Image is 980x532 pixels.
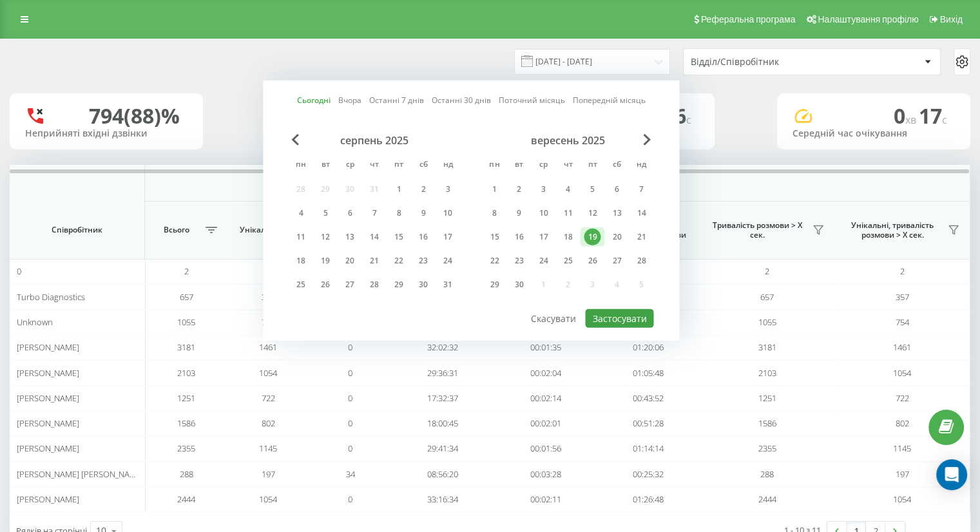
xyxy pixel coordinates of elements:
[17,367,79,379] span: [PERSON_NAME]
[818,14,918,24] span: Налаштування профілю
[893,442,911,454] span: 1145
[262,468,275,480] span: 197
[494,360,597,385] td: 00:02:04
[17,291,85,303] span: Turbo Diagnostics
[436,251,460,271] div: нд 24 серп 2025 р.
[597,462,699,487] td: 00:25:32
[17,341,79,353] span: [PERSON_NAME]
[559,252,576,269] div: 25
[531,227,555,247] div: ср 17 вер 2025 р.
[535,181,552,198] div: 3
[555,227,580,247] div: чт 18 вер 2025 р.
[608,252,625,269] div: 27
[482,275,506,294] div: пн 29 вер 2025 р.
[482,180,506,199] div: пн 1 вер 2025 р.
[317,252,334,269] div: 19
[151,225,201,235] span: Всього
[348,417,352,429] span: 0
[415,252,432,269] div: 23
[633,252,649,269] div: 28
[414,156,433,175] abbr: субота
[936,459,967,490] div: Open Intercom Messenger
[629,204,653,223] div: нд 14 вер 2025 р.
[390,252,407,269] div: 22
[436,204,460,223] div: нд 10 серп 2025 р.
[841,220,944,240] span: Унікальні, тривалість розмови > Х сек.
[293,205,309,222] div: 4
[629,251,653,271] div: нд 28 вер 2025 р.
[369,94,424,106] a: Останні 7 днів
[580,180,604,199] div: пт 5 вер 2025 р.
[262,291,275,303] span: 357
[387,180,411,199] div: пт 1 серп 2025 р.
[506,204,531,223] div: вт 9 вер 2025 р.
[387,204,411,223] div: пт 8 серп 2025 р.
[582,156,602,175] abbr: п’ятниця
[289,204,313,223] div: пн 4 серп 2025 р.
[439,252,456,269] div: 24
[439,229,456,245] div: 17
[584,181,600,198] div: 5
[439,205,456,222] div: 10
[905,113,919,127] span: хв
[760,468,774,480] span: 288
[438,156,457,175] abbr: неділя
[494,335,597,360] td: 00:01:35
[765,265,769,277] span: 2
[499,94,565,106] a: Поточний місяць
[893,493,911,505] span: 1054
[289,134,460,147] div: серпень 2025
[758,367,776,379] span: 2103
[338,94,361,106] a: Вчора
[289,251,313,271] div: пн 18 серп 2025 р.
[411,204,436,223] div: сб 9 серп 2025 р.
[758,392,776,404] span: 1251
[559,181,576,198] div: 4
[604,251,629,271] div: сб 27 вер 2025 р.
[919,102,947,129] span: 17
[486,181,503,198] div: 1
[793,128,955,139] div: Середній час очікування
[177,493,195,505] span: 2444
[896,316,909,328] span: 754
[415,181,432,198] div: 2
[686,113,691,127] span: c
[506,251,531,271] div: вт 23 вер 2025 р.
[362,251,387,271] div: чт 21 серп 2025 р.
[259,442,277,454] span: 1145
[597,335,699,360] td: 01:20:06
[22,225,131,235] span: Співробітник
[17,493,79,505] span: [PERSON_NAME]
[392,386,494,411] td: 17:32:37
[392,335,494,360] td: 32:02:32
[411,251,436,271] div: сб 23 серп 2025 р.
[338,251,362,271] div: ср 20 серп 2025 р.
[177,367,195,379] span: 2103
[608,181,625,198] div: 6
[533,156,553,175] abbr: середа
[597,436,699,461] td: 01:14:14
[390,229,407,245] div: 15
[366,205,383,222] div: 7
[607,156,626,175] abbr: субота
[313,227,338,247] div: вт 12 серп 2025 р.
[259,341,277,353] span: 1461
[341,205,358,222] div: 6
[436,275,460,294] div: нд 31 серп 2025 р.
[531,180,555,199] div: ср 3 вер 2025 р.
[348,367,352,379] span: 0
[439,181,456,198] div: 3
[510,205,527,222] div: 9
[486,252,503,269] div: 22
[411,275,436,294] div: сб 30 серп 2025 р.
[559,205,576,222] div: 11
[390,205,407,222] div: 8
[262,316,275,328] span: 754
[604,227,629,247] div: сб 20 вер 2025 р.
[392,411,494,436] td: 18:00:45
[293,252,309,269] div: 18
[338,227,362,247] div: ср 13 серп 2025 р.
[411,227,436,247] div: сб 16 серп 2025 р.
[584,252,600,269] div: 26
[297,94,331,106] a: Сьогодні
